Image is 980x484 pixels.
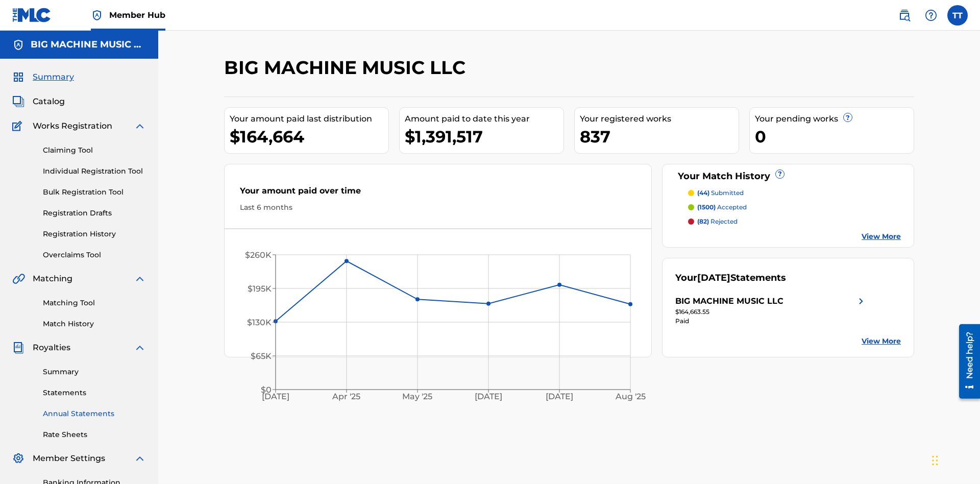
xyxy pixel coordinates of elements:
[929,435,980,484] iframe: Chat Widget
[615,392,646,402] tspan: Aug '25
[776,170,784,178] span: ?
[33,95,65,108] span: Catalog
[332,392,361,402] tspan: Apr '25
[855,295,867,307] img: right chevron icon
[43,187,146,198] a: Bulk Registration Tool
[134,120,146,132] img: expand
[580,113,739,125] div: Your registered works
[951,320,980,404] iframe: Resource Center
[262,392,289,402] tspan: [DATE]
[697,203,716,211] span: (1500)
[862,336,901,347] a: View More
[697,188,744,198] p: submitted
[405,113,563,125] div: Amount paid to date this year
[134,273,146,285] img: expand
[697,217,738,226] p: rejected
[675,295,867,326] a: BIG MACHINE MUSIC LLCright chevron icon$164,663.55Paid
[688,188,901,198] a: (44) submitted
[546,392,574,402] tspan: [DATE]
[12,452,24,465] img: Member Settings
[580,125,739,148] div: 837
[43,319,146,329] a: Match History
[247,318,272,327] tspan: $130K
[12,95,24,108] img: Catalog
[12,273,25,285] img: Matching
[697,189,709,197] span: (44)
[921,5,941,26] div: Help
[688,203,901,212] a: (1500) accepted
[675,307,867,317] div: $164,663.55
[894,5,915,26] a: Public Search
[43,166,146,177] a: Individual Registration Tool
[898,9,911,21] img: search
[43,388,146,398] a: Statements
[43,367,146,377] a: Summary
[688,217,901,226] a: (82) rejected
[33,120,112,132] span: Works Registration
[43,408,146,419] a: Annual Statements
[134,342,146,354] img: expand
[43,229,146,239] a: Registration History
[31,39,146,51] h5: BIG MACHINE MUSIC LLC
[43,298,146,308] a: Matching Tool
[230,113,388,125] div: Your amount paid last distribution
[33,273,72,285] span: Matching
[697,203,747,212] p: accepted
[862,231,901,242] a: View More
[755,125,914,148] div: 0
[12,342,24,354] img: Royalties
[43,429,146,440] a: Rate Sheets
[12,71,24,83] img: Summary
[675,170,901,183] div: Your Match History
[245,250,272,260] tspan: $260K
[224,56,471,79] h2: BIG MACHINE MUSIC LLC
[43,145,146,156] a: Claiming Tool
[755,113,914,125] div: Your pending works
[403,392,433,402] tspan: May '25
[33,452,105,465] span: Member Settings
[925,9,937,21] img: help
[109,9,165,21] span: Member Hub
[947,5,968,26] div: User Menu
[844,113,852,122] span: ?
[261,385,272,395] tspan: $0
[475,392,503,402] tspan: [DATE]
[230,125,388,148] div: $164,664
[932,445,938,476] div: Drag
[91,9,103,21] img: Top Rightsholder
[12,39,24,51] img: Accounts
[248,284,272,294] tspan: $195K
[675,271,786,285] div: Your Statements
[697,272,730,283] span: [DATE]
[240,185,636,202] div: Your amount paid over time
[251,351,272,361] tspan: $65K
[675,295,783,307] div: BIG MACHINE MUSIC LLC
[12,95,65,108] a: CatalogCatalog
[12,120,26,132] img: Works Registration
[134,452,146,465] img: expand
[33,71,74,83] span: Summary
[697,217,709,225] span: (82)
[405,125,563,148] div: $1,391,517
[675,317,867,326] div: Paid
[12,71,74,83] a: SummarySummary
[240,202,636,213] div: Last 6 months
[33,342,70,354] span: Royalties
[43,208,146,219] a: Registration Drafts
[43,250,146,260] a: Overclaims Tool
[12,8,52,22] img: MLC Logo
